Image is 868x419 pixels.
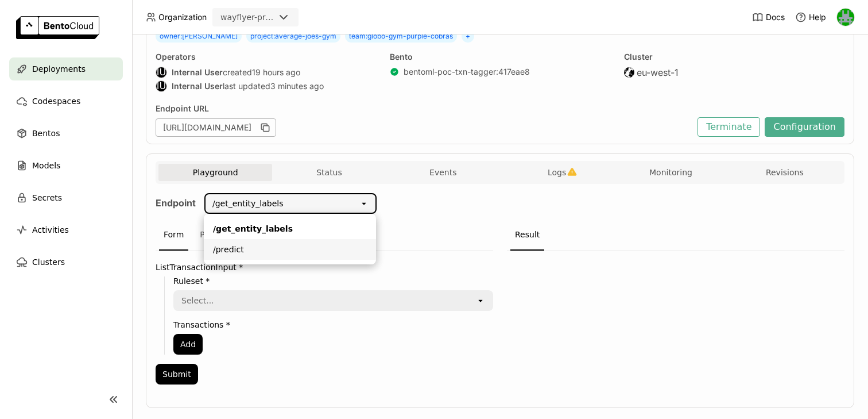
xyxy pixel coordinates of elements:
[476,296,485,305] svg: open
[156,80,167,92] div: Internal User
[156,67,376,78] div: created
[510,220,544,251] div: Result
[173,320,493,329] label: Transactions *
[32,62,86,76] span: Deployments
[156,263,493,272] label: ListTransactionInput *
[9,122,123,145] a: Bentos
[9,90,123,113] a: Codespaces
[809,12,826,22] span: Help
[212,198,284,209] div: /get_entity_labels
[220,11,274,23] div: wayflyer-prod
[156,80,376,92] div: last updated
[272,164,386,181] button: Status
[548,167,566,178] span: Logs
[345,30,457,43] span: team : globo-gym-purple-cobras
[156,52,376,62] div: Operators
[32,223,69,237] span: Activities
[614,164,727,181] button: Monitoring
[156,197,196,209] strong: Endpoint
[404,67,530,77] a: bentoml-poc-txn-tagger:417eae8
[697,117,760,137] button: Terminate
[386,164,500,181] button: Events
[204,214,376,264] ul: Menu
[359,199,369,208] svg: open
[156,81,166,91] div: IU
[156,103,692,114] div: Endpoint URL
[172,67,223,78] strong: Internal User
[246,30,340,43] span: project : average-joes-gym
[156,118,276,137] div: [URL][DOMAIN_NAME]
[159,220,188,251] div: Form
[9,154,123,177] a: Models
[156,364,198,385] button: Submit
[390,52,610,62] div: Bento
[9,251,123,274] a: Clusters
[173,276,493,286] label: Ruleset *
[156,67,167,78] div: Internal User
[462,30,474,43] span: +
[765,117,844,137] button: Configuration
[16,16,99,39] img: logo
[172,81,223,91] strong: Internal User
[766,12,785,22] span: Docs
[32,94,80,108] span: Codespaces
[728,164,842,181] button: Revisions
[156,30,242,43] span: owner : [PERSON_NAME]
[156,67,166,78] div: IU
[624,52,844,62] div: Cluster
[252,67,300,78] span: 19 hours ago
[9,57,123,80] a: Deployments
[637,67,679,78] span: eu-west-1
[270,81,324,91] span: 3 minutes ago
[213,244,367,255] div: /predict
[795,11,826,23] div: Help
[173,334,203,355] button: Add
[195,220,232,251] div: Python
[32,255,65,269] span: Clusters
[181,295,214,306] div: Select...
[285,198,286,209] input: Selected /get_entity_labels.
[837,9,854,26] img: Sean Hickey
[9,218,123,241] a: Activities
[276,12,277,24] input: Selected wayflyer-prod.
[158,164,272,181] button: Playground
[752,11,785,23] a: Docs
[32,126,60,140] span: Bentos
[32,191,62,205] span: Secrets
[213,223,367,235] div: /get_entity_labels
[32,159,60,172] span: Models
[9,186,123,209] a: Secrets
[158,12,207,22] span: Organization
